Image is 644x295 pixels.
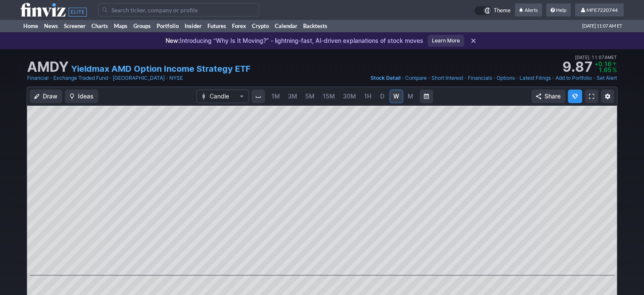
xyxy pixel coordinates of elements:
a: 5M [301,90,318,103]
span: • [50,74,53,82]
span: New: [166,37,180,44]
a: Portfolio [154,20,182,32]
span: Ideas [78,92,94,101]
a: W [390,90,403,103]
span: W [393,93,399,100]
span: M [408,93,413,100]
button: Ideas [65,90,98,103]
a: Fullscreen [585,90,598,103]
a: Financial [27,74,49,82]
a: 1H [360,90,375,103]
span: • [166,74,169,82]
a: Help [546,3,571,17]
a: 30M [339,90,360,103]
a: NYSE [169,74,183,82]
span: 1H [364,93,371,100]
span: • [589,53,591,61]
a: Add to Portfolio [556,74,592,82]
span: MFE7220744 [586,7,618,13]
button: Share [531,90,565,103]
a: [GEOGRAPHIC_DATA] [113,74,165,82]
span: • [464,74,467,82]
span: • [593,74,596,82]
a: Exchange Traded Fund [53,74,108,82]
a: Forex [229,20,249,32]
a: Screener [61,20,88,32]
span: • [493,74,496,82]
a: Theme [474,6,511,15]
a: Set Alert [597,74,617,82]
a: Alerts [515,3,542,17]
a: Calendar [272,20,300,32]
a: News [41,20,61,32]
a: Groups [130,20,154,32]
a: M [404,90,417,103]
a: Charts [88,20,111,32]
button: Chart Type [196,90,249,103]
button: Chart Settings [601,90,614,103]
span: • [428,74,431,82]
button: Range [420,90,433,103]
span: 3M [288,93,297,100]
button: Explore new features [568,90,582,103]
a: Financials [468,74,492,82]
span: • [552,74,555,82]
span: 1.65 [598,66,611,73]
span: Theme [494,6,511,15]
a: Short Interest [431,74,463,82]
a: Backtests [300,20,330,32]
a: Compare [405,74,427,82]
span: • [516,74,519,82]
a: Maps [111,20,130,32]
button: Draw [30,90,62,103]
a: D [376,90,389,103]
span: 5M [305,93,315,100]
button: Interval [252,90,265,103]
a: Home [20,20,41,32]
span: +0.16 [594,60,611,67]
span: Candle [210,92,236,101]
span: Draw [43,92,58,101]
span: [DATE] 11:07AM ET [575,53,617,61]
span: Stock Detail [370,75,401,81]
span: Latest Filings [520,75,551,81]
a: 3M [284,90,301,103]
strong: 9.87 [562,60,593,74]
span: % [612,66,617,73]
a: Latest Filings [520,74,551,82]
a: Insider [182,20,205,32]
span: Share [544,92,561,101]
span: • [109,74,112,82]
span: 15M [323,93,335,100]
span: D [380,93,384,100]
span: 30M [343,93,356,100]
a: 15M [319,90,339,103]
a: Learn More [428,35,464,47]
a: Yieldmax AMD Option Income Strategy ETF [71,63,251,75]
span: [DATE] 11:07 AM ET [582,20,622,32]
p: Introducing “Why Is It Moving?” - lightning-fast, AI-driven explanations of stock moves [166,37,423,45]
a: Stock Detail [370,74,401,82]
a: Crypto [249,20,272,32]
span: • [401,74,404,82]
input: Search [98,3,259,17]
span: 1M [271,93,280,100]
a: MFE7220744 [575,3,624,17]
h1: AMDY [27,60,69,74]
a: Futures [205,20,229,32]
a: 1M [268,90,284,103]
a: Options [497,74,515,82]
